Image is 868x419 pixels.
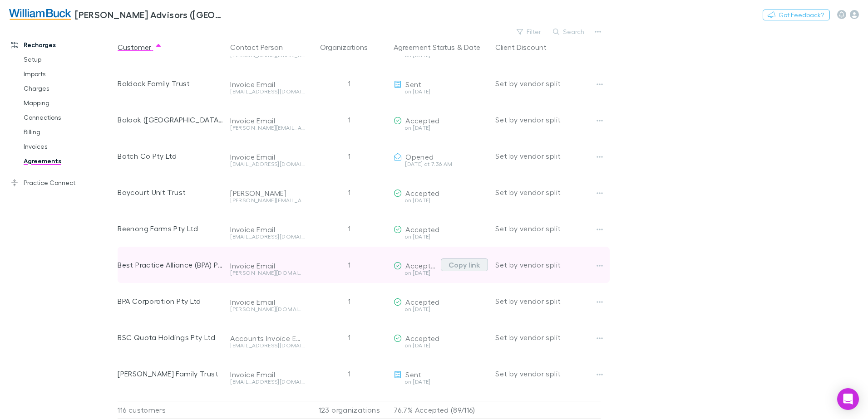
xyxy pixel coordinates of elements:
[15,67,123,81] a: Imports
[2,175,123,190] a: Practice Connect
[495,356,601,392] div: Set by vendor split
[308,174,390,210] div: 1
[230,80,305,89] div: Invoice Email
[118,102,223,138] div: Balook ([GEOGRAPHIC_DATA]) Pty Ltd
[118,138,223,174] div: Batch Co Pty Ltd
[548,26,590,37] button: Search
[394,38,455,56] button: Agreement Status
[394,401,488,419] p: 76.7% Accepted (89/116)
[118,356,223,392] div: [PERSON_NAME] Family Trust
[118,401,227,419] div: 116 customers
[308,247,390,283] div: 1
[308,210,390,247] div: 1
[394,161,488,167] div: [DATE] at 7:36 AM
[308,102,390,138] div: 1
[2,38,123,52] a: Recharges
[230,334,305,343] div: Accounts Invoice Email
[15,110,123,125] a: Connections
[394,379,488,385] div: on [DATE]
[837,388,859,410] div: Open Intercom Messenger
[15,96,123,110] a: Mapping
[230,379,305,385] div: [EMAIL_ADDRESS][DOMAIN_NAME]
[405,152,434,161] span: Opened
[118,283,223,319] div: BPA Corporation Pty Ltd
[441,258,488,271] button: Copy link
[230,116,305,125] div: Invoice Email
[230,225,305,234] div: Invoice Email
[405,116,439,125] span: Accepted
[308,401,390,419] div: 123 organizations
[394,234,488,239] div: on [DATE]
[15,125,123,139] a: Billing
[308,356,390,392] div: 1
[394,343,488,348] div: on [DATE]
[230,125,305,131] div: [PERSON_NAME][EMAIL_ADDRESS][PERSON_NAME][DOMAIN_NAME]
[405,225,439,234] span: Accepted
[15,81,123,96] a: Charges
[118,319,223,356] div: BSC Quota Holdings Pty Ltd
[394,89,488,94] div: on [DATE]
[308,319,390,356] div: 1
[230,161,305,167] div: [EMAIL_ADDRESS][DOMAIN_NAME]
[230,234,305,239] div: [EMAIL_ADDRESS][DOMAIN_NAME]
[495,174,601,210] div: Set by vendor split
[230,370,305,379] div: Invoice Email
[495,283,601,319] div: Set by vendor split
[405,80,421,88] span: Sent
[308,65,390,102] div: 1
[763,10,830,20] button: Got Feedback?
[9,9,71,20] img: William Buck Advisors (WA) Pty Ltd's Logo
[230,270,305,276] div: [PERSON_NAME][DOMAIN_NAME][EMAIL_ADDRESS][DOMAIN_NAME]
[15,154,123,168] a: Agreements
[230,343,305,348] div: [EMAIL_ADDRESS][DOMAIN_NAME]
[118,38,162,56] button: Customer
[394,198,488,203] div: on [DATE]
[230,297,305,307] div: Invoice Email
[495,247,601,283] div: Set by vendor split
[512,26,547,37] button: Filter
[15,52,123,67] a: Setup
[320,38,379,56] button: Organizations
[394,270,437,276] div: on [DATE]
[308,283,390,319] div: 1
[495,102,601,138] div: Set by vendor split
[75,9,225,20] h3: [PERSON_NAME] Advisors ([GEOGRAPHIC_DATA]) Pty Ltd
[394,38,488,56] div: &
[118,174,223,210] div: Baycourt Unit Trust
[230,89,305,94] div: [EMAIL_ADDRESS][DOMAIN_NAME]
[495,38,557,56] button: Client Discount
[495,319,601,356] div: Set by vendor split
[4,4,231,25] a: [PERSON_NAME] Advisors ([GEOGRAPHIC_DATA]) Pty Ltd
[118,210,223,247] div: Beenong Farms Pty Ltd
[15,139,123,154] a: Invoices
[230,261,305,270] div: Invoice Email
[308,138,390,174] div: 1
[405,297,439,306] span: Accepted
[230,189,305,198] div: [PERSON_NAME]
[405,261,439,270] span: Accepted
[394,125,488,131] div: on [DATE]
[230,307,305,312] div: [PERSON_NAME][DOMAIN_NAME][EMAIL_ADDRESS][DOMAIN_NAME]
[495,65,601,102] div: Set by vendor split
[405,189,439,197] span: Accepted
[230,38,294,56] button: Contact Person
[464,38,480,56] button: Date
[495,210,601,247] div: Set by vendor split
[405,334,439,342] span: Accepted
[230,198,305,203] div: [PERSON_NAME][EMAIL_ADDRESS][PERSON_NAME][DOMAIN_NAME]
[118,247,223,283] div: Best Practice Alliance (BPA) Pty Ltd
[118,65,223,102] div: Baldock Family Trust
[394,307,488,312] div: on [DATE]
[405,370,421,379] span: Sent
[230,152,305,161] div: Invoice Email
[495,138,601,174] div: Set by vendor split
